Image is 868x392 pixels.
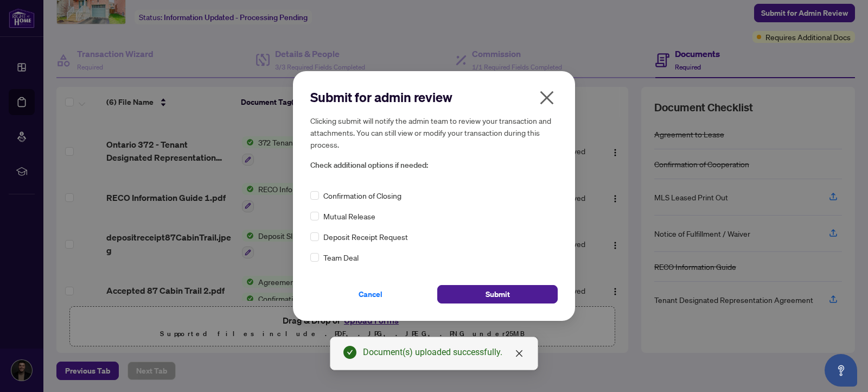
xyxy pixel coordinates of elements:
button: Cancel [310,285,431,304]
button: Submit [437,285,558,304]
span: Deposit Receipt Request [323,231,408,243]
div: Document(s) uploaded successfully. [363,346,525,359]
span: Submit [486,286,510,303]
a: Close [513,347,525,359]
span: close [538,89,556,106]
button: Open asap [825,354,857,387]
span: Check additional options if needed: [310,159,558,172]
span: check-circle [343,346,356,359]
span: Team Deal [323,251,359,263]
span: close [515,349,524,358]
span: Mutual Release [323,210,375,222]
h5: Clicking submit will notify the admin team to review your transaction and attachments. You can st... [310,115,558,150]
span: Confirmation of Closing [323,189,401,201]
span: Cancel [359,286,382,303]
h2: Submit for admin review [310,88,558,106]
